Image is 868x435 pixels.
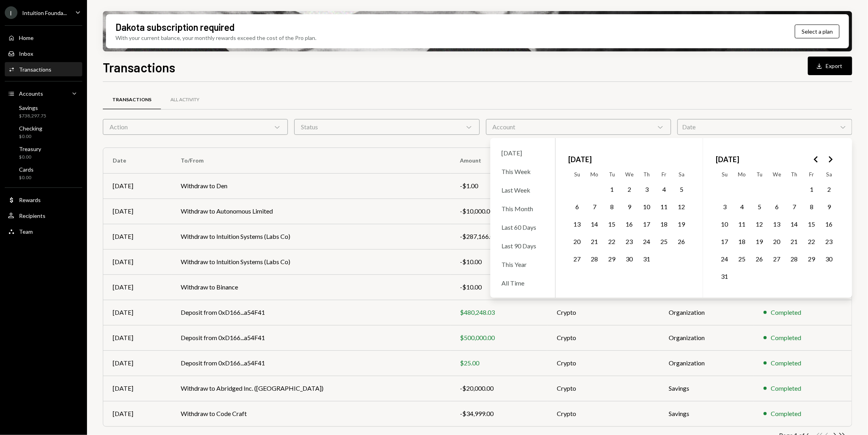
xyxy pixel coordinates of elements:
button: Wednesday, July 2nd, 2025 [621,181,637,198]
div: $0.00 [19,154,41,161]
div: Dakota subscription required [115,21,234,34]
th: Tuesday [751,168,768,181]
th: Amount [450,148,547,173]
div: Completed [771,384,801,393]
td: Savings [659,401,754,426]
button: Tuesday, August 12th, 2025 [751,216,768,233]
div: [DATE] [113,232,162,241]
button: Thursday, July 10th, 2025 [638,199,655,215]
button: Monday, July 21st, 2025 [586,233,603,250]
div: -$20,000.00 [460,384,538,393]
button: Sunday, August 24th, 2025 [716,251,733,267]
button: Monday, July 7th, 2025 [586,199,603,215]
button: Go to the Next Month [823,152,838,166]
td: Crypto [547,350,659,376]
div: [DATE] [113,358,162,368]
div: -$287,166.00 [460,232,538,241]
div: I [5,6,17,19]
div: $480,248.03 [460,308,538,317]
button: Saturday, August 9th, 2025 [821,199,837,215]
th: Sunday [716,168,733,181]
div: [DATE] [113,308,162,317]
a: Savings$738,297.75 [5,102,82,121]
button: Thursday, July 17th, 2025 [638,216,655,233]
button: Export [808,57,852,75]
a: Home [5,30,82,45]
div: Rewards [19,197,41,203]
button: Tuesday, August 5th, 2025 [751,199,768,215]
td: Withdraw to Autonomous Limited [172,199,451,224]
button: Tuesday, August 26th, 2025 [751,251,768,267]
div: $0.00 [19,133,42,140]
th: Date [103,148,172,173]
div: [DATE] [113,333,162,342]
a: Team [5,224,82,238]
span: [DATE] [716,151,739,168]
button: Tuesday, July 29th, 2025 [603,251,620,267]
div: Action [103,119,288,135]
div: -$1.00 [460,181,538,191]
div: Transactions [112,96,151,103]
button: Saturday, July 5th, 2025 [673,181,690,198]
th: Sunday [568,168,586,181]
th: Thursday [638,168,655,181]
button: Wednesday, August 27th, 2025 [768,251,785,267]
button: Sunday, August 10th, 2025 [716,216,733,233]
th: Monday [733,168,751,181]
button: Wednesday, July 9th, 2025 [621,199,637,215]
td: Withdraw to Intuition Systems (Labs Co) [172,249,451,274]
button: Tuesday, July 1st, 2025 [603,181,620,198]
td: Withdraw to Intuition Systems (Labs Co) [172,224,451,249]
button: Saturday, August 23rd, 2025 [821,233,837,250]
div: Account [486,119,671,135]
div: Date [677,119,852,135]
table: July 2025 [568,168,690,285]
button: Friday, August 15th, 2025 [803,216,820,233]
div: -$34,999.00 [460,409,538,418]
button: Monday, August 11th, 2025 [734,216,750,233]
div: Transactions [19,66,51,73]
button: Tuesday, August 19th, 2025 [751,233,768,250]
th: To/From [172,148,451,173]
button: Go to the Previous Month [809,152,823,166]
button: Friday, August 8th, 2025 [803,199,820,215]
button: Sunday, July 6th, 2025 [569,199,585,215]
button: Saturday, August 16th, 2025 [821,216,837,233]
a: Rewards [5,193,82,207]
div: [DATE] [113,206,162,216]
td: Deposit from 0xD166...a54F41 [172,350,451,376]
button: Wednesday, August 20th, 2025 [768,233,785,250]
a: Accounts [5,86,82,100]
div: Accounts [19,90,43,97]
div: Inbox [19,50,33,57]
th: Wednesday [620,168,638,181]
button: Saturday, July 19th, 2025 [673,216,690,233]
td: Organization [659,300,754,325]
table: August 2025 [716,168,838,285]
button: Sunday, July 27th, 2025 [569,251,585,267]
button: Wednesday, July 23rd, 2025 [621,233,637,250]
td: Crypto [547,376,659,401]
div: Recipients [19,212,45,219]
div: Cards [19,166,34,173]
div: Checking [19,125,42,132]
th: Saturday [820,168,838,181]
div: Last 60 Days [497,219,549,236]
button: Sunday, July 20th, 2025 [569,233,585,250]
div: Last 90 Days [497,237,549,254]
button: Tuesday, July 15th, 2025 [603,216,620,233]
h1: Transactions [103,59,175,75]
button: Wednesday, August 13th, 2025 [768,216,785,233]
button: Sunday, August 17th, 2025 [716,233,733,250]
td: Withdraw to Abridged Inc. ([GEOGRAPHIC_DATA]) [172,376,451,401]
button: Friday, July 11th, 2025 [656,199,672,215]
td: Withdraw to Code Craft [172,401,451,426]
div: $500,000.00 [460,333,538,342]
button: Wednesday, July 30th, 2025 [621,251,637,267]
button: Saturday, August 30th, 2025 [821,251,837,267]
div: Intuition Founda... [22,9,67,16]
a: Inbox [5,46,82,61]
th: Tuesday [603,168,620,181]
th: Monday [586,168,603,181]
td: Savings [659,376,754,401]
